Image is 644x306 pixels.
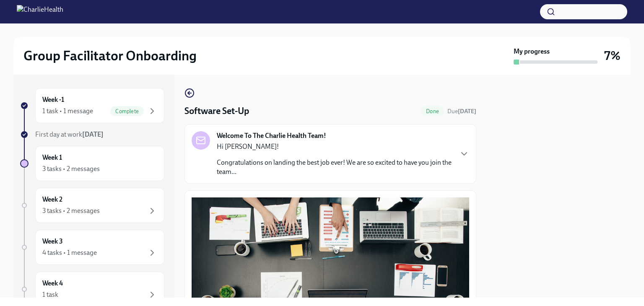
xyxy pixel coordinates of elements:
h6: Week 2 [42,195,62,204]
a: Week 34 tasks • 1 message [20,230,164,265]
p: Hi [PERSON_NAME]! [217,142,452,151]
h6: Week 4 [42,279,63,288]
strong: [DATE] [458,108,476,115]
a: Week 23 tasks • 2 messages [20,188,164,223]
a: Week -11 task • 1 messageComplete [20,88,164,123]
strong: My progress [514,47,550,56]
p: Congratulations on landing the best job ever! We are so excited to have you join the team... [217,158,452,176]
h3: 7% [604,48,621,63]
img: CharlieHealth [17,5,63,18]
span: Due [447,108,476,115]
h2: Group Facilitator Onboarding [23,47,197,64]
div: 4 tasks • 1 message [42,248,97,257]
a: First day at work[DATE] [20,130,164,139]
div: 1 task • 1 message [42,106,93,116]
strong: [DATE] [82,130,104,138]
span: September 3rd, 2025 07:00 [447,107,476,115]
div: 3 tasks • 2 messages [42,206,100,215]
a: Week 13 tasks • 2 messages [20,146,164,181]
div: 1 task [42,290,58,299]
strong: Welcome To The Charlie Health Team! [217,131,326,140]
h4: Software Set-Up [184,105,249,117]
h6: Week -1 [42,95,64,104]
span: First day at work [35,130,104,138]
span: Done [421,108,444,114]
span: Complete [110,108,144,114]
div: 3 tasks • 2 messages [42,164,100,174]
h6: Week 3 [42,237,63,246]
h6: Week 1 [42,153,62,162]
